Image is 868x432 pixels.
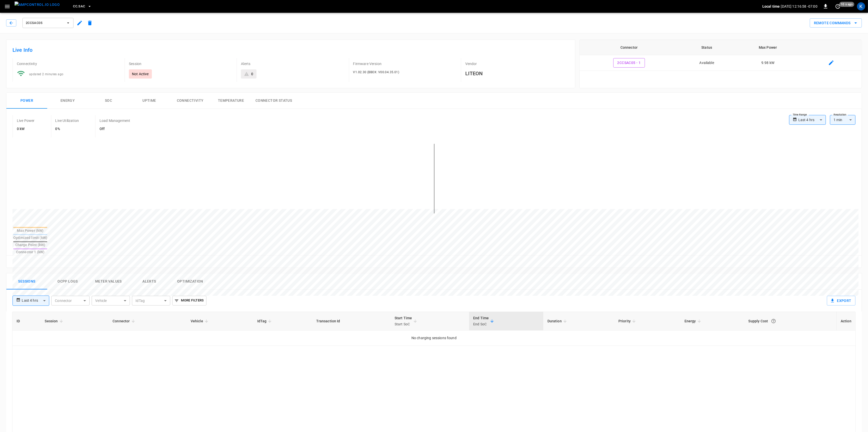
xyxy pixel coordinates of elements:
button: Energy [47,93,88,109]
button: Ocpp logs [47,273,88,290]
button: Connector Status [251,93,296,109]
label: Time Range [793,113,807,117]
table: sessions table [13,312,855,346]
th: Connector [580,40,678,55]
p: Vendor [465,61,569,66]
span: Connector [113,318,136,324]
button: CC.SAC [71,2,94,11]
td: Available [678,55,735,71]
span: Duration [547,318,568,324]
span: End TimeEnd SoC [473,315,495,327]
button: Alerts [129,273,170,290]
button: Sessions [6,273,47,290]
button: set refresh interval [834,2,842,10]
span: IdTag [257,318,273,324]
span: updated 2 minutes ago [29,72,63,76]
th: Max Power [735,40,801,55]
h6: Off [100,126,130,132]
div: Supply Cost [749,316,832,326]
span: V1.02.30 (BBOX: V00.04.35.01) [353,70,399,74]
h6: Live Info [13,46,569,54]
span: 10 s ago [839,2,854,7]
div: Last 4 hrs [798,115,826,125]
span: Session [45,318,64,324]
button: Connectivity [170,93,211,109]
span: Energy [684,318,703,324]
button: Remote Commands [810,18,862,28]
th: ID [13,312,41,331]
p: Live Utilization [55,118,79,123]
p: Session [129,61,233,66]
span: Priority [618,318,637,324]
button: Optimization [170,273,211,290]
span: CC.SAC [73,4,85,9]
button: 2CCSAC05 [22,18,74,28]
button: Power [6,93,47,109]
div: Start Time [395,315,412,327]
p: Not Active [132,71,149,77]
table: connector table [580,40,862,71]
span: Vehicle [191,318,210,324]
span: Start TimeStart SoC [395,315,419,327]
p: Load Management [100,118,130,123]
div: 0 [251,71,253,77]
th: Transaction Id [312,312,390,331]
h6: LITEON [465,69,569,78]
div: Last 4 hrs [22,296,49,306]
button: Meter Values [88,273,129,290]
h6: 0% [55,126,79,132]
img: ampcontrol.io logo [15,2,60,8]
button: Temperature [211,93,251,109]
div: End Time [473,315,489,327]
span: 2CCSAC05 [26,20,64,26]
p: Local time [762,4,780,9]
label: Resolution [834,113,846,117]
p: Live Power [17,118,35,123]
button: 2CCSAC05 - 1 [613,58,645,68]
button: Export [827,296,855,306]
button: More Filters [172,296,206,306]
div: profile-icon [857,2,865,10]
p: Firmware Version [353,61,457,66]
h6: 0 kW [17,126,35,132]
p: End SoC [473,321,489,327]
div: 1 min [830,115,855,125]
p: Start SoC [395,321,412,327]
th: Status [678,40,735,55]
th: Action [836,312,855,331]
p: Connectivity [17,61,120,66]
td: 9.98 kW [735,55,801,71]
button: SOC [88,93,129,109]
button: Uptime [129,93,170,109]
p: [DATE] 12:16:58 -07:00 [781,4,817,9]
p: Alerts [241,61,345,66]
button: The cost of your charging session based on your supply rates [769,316,778,326]
div: remote commands options [810,18,862,28]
